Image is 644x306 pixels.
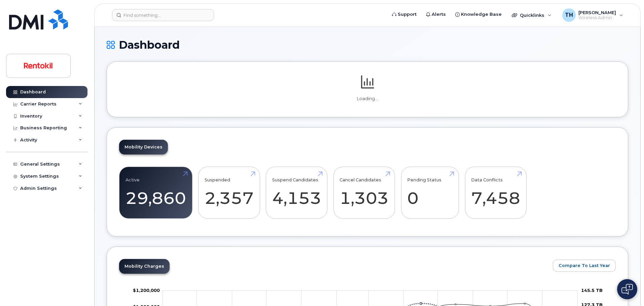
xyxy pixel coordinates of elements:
[133,288,160,293] tspan: $1,200,000
[119,259,170,274] a: Mobility Charges
[581,288,603,293] tspan: 145.5 TB
[119,96,616,102] p: Loading...
[133,288,160,293] g: $0
[272,171,321,215] a: Suspend Candidates 4,153
[471,171,520,215] a: Data Conflicts 7,458
[339,171,389,215] a: Cancel Candidates 1,303
[126,171,186,215] a: Active 29,860
[559,262,610,269] span: Compare To Last Year
[621,284,633,295] img: Open chat
[407,171,453,215] a: Pending Status 0
[553,260,616,272] button: Compare To Last Year
[107,39,628,51] h1: Dashboard
[119,140,168,155] a: Mobility Devices
[205,171,254,215] a: Suspended 2,357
